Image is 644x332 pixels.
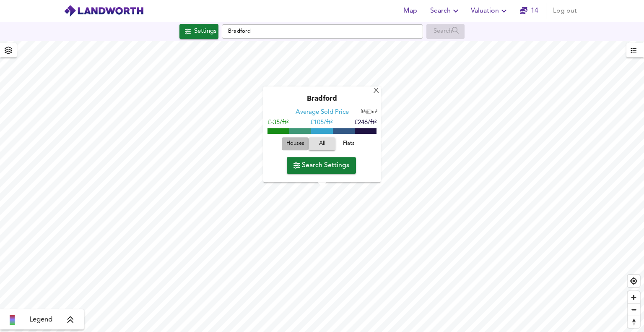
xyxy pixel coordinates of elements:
span: Map [400,5,420,17]
div: Bradford [267,95,377,109]
span: m² [372,110,377,115]
button: Settings [179,24,218,39]
div: X [373,87,380,95]
span: Search Settings [293,159,349,171]
div: Settings [194,26,216,37]
button: Find my location [628,275,640,287]
button: Reset bearing to north [628,316,640,328]
button: Flats [335,138,362,151]
input: Enter a location... [222,24,423,39]
span: £-35/ft² [267,120,288,126]
button: Search [427,3,464,19]
button: 14 [516,3,543,19]
button: Zoom out [628,303,640,316]
button: Log out [550,3,580,19]
img: logo [64,5,144,17]
span: All [313,139,331,149]
span: ft² [361,110,365,115]
a: 14 [520,5,538,17]
span: £246/ft² [354,120,377,126]
span: Log out [553,5,577,17]
span: Houses [284,139,306,149]
div: Click to configure Search Settings [179,24,218,39]
button: Map [397,3,423,19]
span: Legend [29,315,52,325]
span: £ 105/ft² [310,120,332,126]
span: Valuation [471,5,509,17]
button: Search Settings [287,157,356,174]
span: Flats [338,139,360,149]
div: Average Sold Price [296,109,349,117]
div: Enable a Source before running a Search [426,24,465,39]
button: Zoom in [628,291,640,303]
button: All [309,138,335,151]
span: Search [430,5,461,17]
span: Reset bearing to north [628,316,640,328]
button: Houses [282,138,309,151]
button: Valuation [467,3,512,19]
